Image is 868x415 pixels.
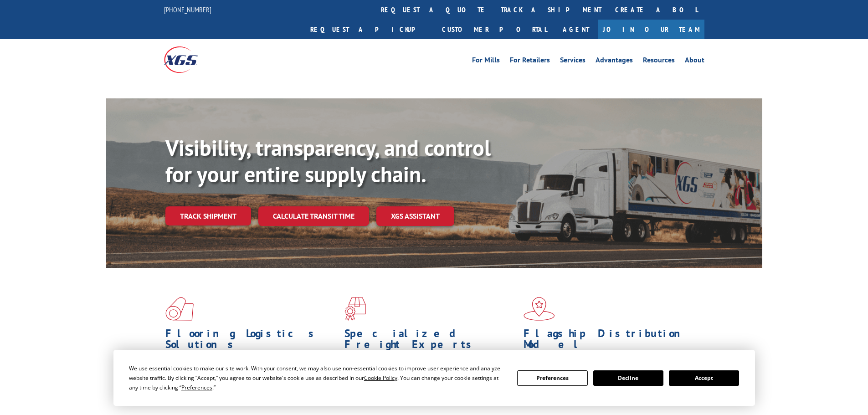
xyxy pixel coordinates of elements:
[181,384,212,391] span: Preferences
[165,328,338,354] h1: Flooring Logistics Solutions
[376,206,454,226] a: XGS ASSISTANT
[524,297,555,321] img: xgs-icon-flagship-distribution-model-red
[165,297,194,321] img: xgs-icon-total-supply-chain-intelligence-red
[554,20,598,39] a: Agent
[685,56,704,67] a: About
[598,20,704,39] a: Join Our Team
[524,328,696,354] h1: Flagship Distribution Model
[165,206,251,225] a: Track shipment
[344,297,366,321] img: xgs-icon-focused-on-flooring-red
[164,5,211,14] a: [PHONE_NUMBER]
[344,328,517,354] h1: Specialized Freight Experts
[258,206,369,226] a: Calculate transit time
[643,56,675,67] a: Resources
[510,56,550,67] a: For Retailers
[560,56,586,67] a: Services
[303,20,435,39] a: Request a pickup
[669,370,739,386] button: Accept
[435,20,554,39] a: Customer Portal
[113,350,755,406] div: Cookie Consent Prompt
[364,374,397,382] span: Cookie Policy
[129,364,506,392] div: We use essential cookies to make our site work. With your consent, we may also use non-essential ...
[517,370,587,386] button: Preferences
[593,370,663,386] button: Decline
[165,133,491,188] b: Visibility, transparency, and control for your entire supply chain.
[596,56,633,67] a: Advantages
[472,56,500,67] a: For Mills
